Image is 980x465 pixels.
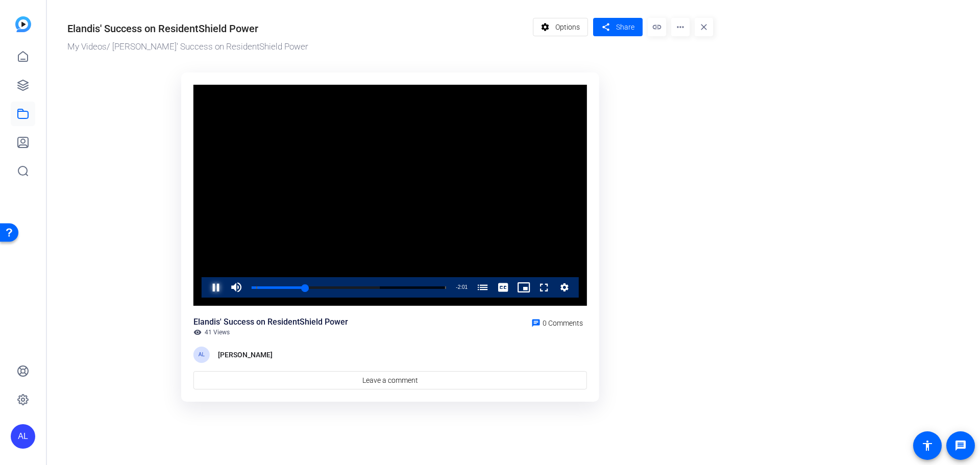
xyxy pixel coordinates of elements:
mat-icon: settings [539,17,552,37]
mat-icon: more_horiz [671,18,690,36]
button: Picture-in-Picture [513,277,534,298]
span: 2:01 [458,284,468,290]
button: Chapters [473,277,493,298]
div: Progress Bar [252,286,446,289]
div: Video Player [193,85,587,306]
a: Leave a comment [193,371,587,389]
div: AL [11,424,35,449]
span: Leave a comment [362,375,418,386]
a: 0 Comments [527,316,587,328]
div: [PERSON_NAME] [218,349,273,361]
img: blue-gradient.svg [15,16,31,32]
span: Options [555,17,580,37]
span: 0 Comments [543,319,583,327]
span: 41 Views [205,328,230,336]
mat-icon: accessibility [921,439,934,452]
mat-icon: close [695,18,713,36]
span: - [456,284,457,290]
mat-icon: chat [531,319,541,328]
div: AL [193,347,210,363]
button: Options [533,18,589,36]
div: / [PERSON_NAME]' Success on ResidentShield Power [67,40,528,54]
div: Elandis' Success on ResidentShield Power [67,21,258,36]
mat-icon: visibility [193,328,202,336]
a: My Videos [67,41,107,52]
button: Pause [206,277,226,298]
button: Captions [493,277,513,298]
button: Mute [226,277,247,298]
span: Share [616,22,634,33]
div: Elandis' Success on ResidentShield Power [193,316,348,328]
mat-icon: share [599,20,612,34]
mat-icon: message [954,439,967,452]
button: Share [593,18,643,36]
mat-icon: link [648,18,666,36]
button: Fullscreen [534,277,554,298]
